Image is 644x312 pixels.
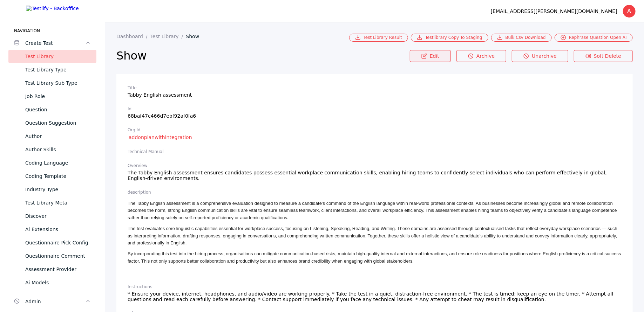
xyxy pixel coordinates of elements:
a: addonplanwithintegration [128,134,193,140]
div: Test Library [25,52,91,61]
label: Technical Manual [128,149,622,154]
div: Test Library Sub Type [25,79,91,87]
img: Testlify - Backoffice [26,6,79,11]
div: Coding Template [25,172,91,180]
a: Job Role [8,90,96,103]
a: Dashboard [116,34,150,39]
a: Question Suggestion [8,116,96,130]
label: Org Id [128,127,622,133]
div: Questionnaire Comment [25,252,91,260]
div: Ai Extensions [25,225,91,234]
a: Test Library Sub Type [8,76,96,90]
div: Question Suggestion [25,119,91,127]
section: The Tabby English assessment ensures candidates possess essential workplace communication skills,... [128,163,622,181]
a: Industry Type [8,183,96,196]
div: Job Role [25,92,91,100]
div: Author [25,132,91,140]
div: Assessment Provider [25,265,91,273]
section: * Ensure your device, internet, headphones, and audio/video are working properly. * Take the test... [128,284,622,302]
label: Title [128,85,622,91]
div: Discover [25,212,91,220]
a: Test Library Type [8,63,96,76]
h2: Show [116,49,410,63]
p: The Tabby English assessment is a comprehensive evaluation designed to measure a candidate’s comm... [128,200,622,222]
a: Show [186,34,205,39]
section: Tabby English assessment [128,85,622,98]
p: By incorporating this test into the hiring process, organisations can mitigate communication-base... [128,250,622,265]
p: The test evaluates core linguistic capabilities essential for workplace success, focusing on List... [128,225,622,247]
a: Questionnaire Comment [8,249,96,263]
a: Testlibrary Copy To Staging [411,34,488,42]
div: Questionnaire Pick Config [25,238,91,247]
label: Overview [128,163,622,168]
label: Id [128,106,622,112]
div: Test Library Type [25,65,91,74]
a: Test Library [8,50,96,63]
div: A [623,5,636,18]
div: Create Test [25,39,85,47]
a: Assessment Provider [8,263,96,276]
a: Bulk Csv Download [491,34,552,42]
div: Question [25,105,91,114]
a: Discover [8,209,96,223]
div: Ai Models [25,278,91,287]
a: Edit [410,50,451,62]
label: description [128,189,622,195]
div: Admin [25,297,85,306]
a: Question [8,103,96,116]
a: Test Library Result [349,34,408,42]
a: Soft Delete [574,50,633,62]
a: Archive [456,50,506,62]
a: Ai Extensions [8,223,96,236]
div: Coding Language [25,159,91,167]
div: Author Skills [25,145,91,154]
div: [EMAIL_ADDRESS][PERSON_NAME][DOMAIN_NAME] [491,7,617,15]
a: Questionnaire Pick Config [8,236,96,249]
a: Coding Language [8,156,96,169]
div: Industry Type [25,185,91,194]
a: Ai Models [8,276,96,289]
a: Author Skills [8,143,96,156]
a: Test Library Meta [8,196,96,209]
div: Test Library Meta [25,199,91,207]
a: Author [8,130,96,143]
label: Instructions [128,284,622,290]
a: Test Library [150,34,186,39]
a: Coding Template [8,169,96,183]
label: Navigation [8,28,96,34]
a: Rephrase Question Open AI [555,34,633,42]
a: Unarchive [512,50,568,62]
section: 68baf47c466d7ebf92af0fa6 [128,106,622,119]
